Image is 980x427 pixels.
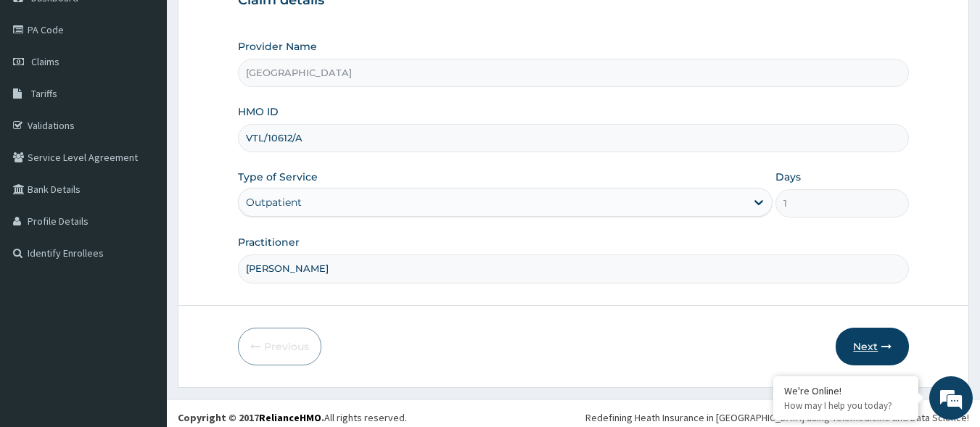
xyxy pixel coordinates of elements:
[259,411,321,424] a: RelianceHMO
[75,81,244,100] div: Chat with us now
[238,104,279,119] label: HMO ID
[27,72,59,109] img: d_794563401_company_1708531726252_794563401
[585,410,969,425] div: Redefining Heath Insurance in [GEOGRAPHIC_DATA] using Telemedicine and Data Science!
[31,87,57,100] span: Tariffs
[784,384,907,397] div: We're Online!
[238,235,300,249] label: Practitioner
[84,124,200,270] span: We're online!
[238,39,317,54] label: Provider Name
[31,55,59,68] span: Claims
[7,278,276,329] textarea: Type your message and hit 'Enter'
[238,328,321,365] button: Previous
[238,254,910,283] input: Enter Name
[784,399,907,412] p: How may I help you today?
[836,328,909,365] button: Next
[246,195,302,210] div: Outpatient
[238,124,910,152] input: Enter HMO ID
[238,7,273,42] div: Minimize live chat window
[178,411,324,424] strong: Copyright © 2017 .
[238,170,318,184] label: Type of Service
[775,170,801,184] label: Days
